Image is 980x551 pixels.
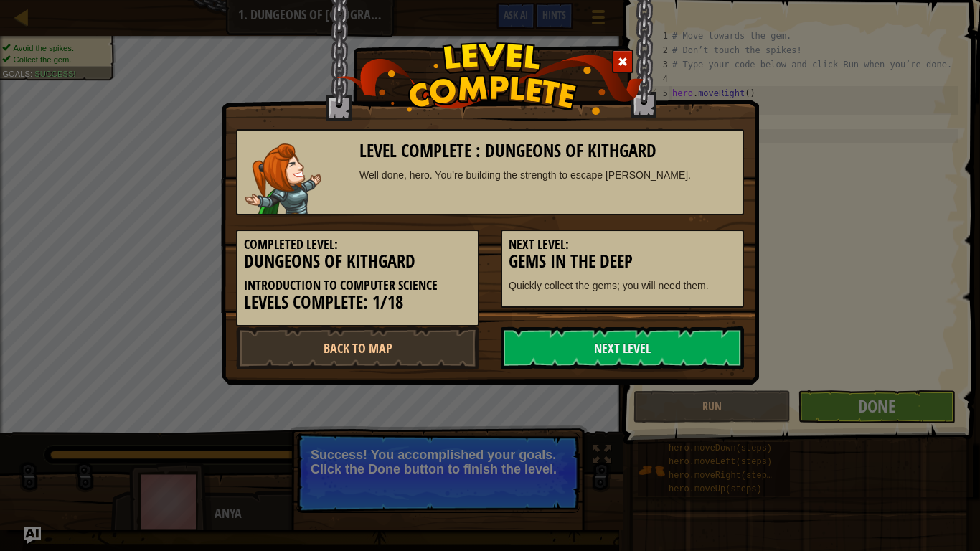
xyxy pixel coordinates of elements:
h3: Level Complete : Dungeons of Kithgard [359,141,736,161]
h5: Introduction to Computer Science [244,278,471,293]
h3: Dungeons of Kithgard [244,252,471,271]
a: Next Level [501,326,744,369]
p: Quickly collect the gems; you will need them. [509,278,736,293]
div: Well done, hero. You’re building the strength to escape [PERSON_NAME]. [359,168,736,182]
h3: Gems in the Deep [509,252,736,271]
a: Back to Map [236,326,479,369]
h3: Levels Complete: 1/18 [244,293,471,312]
h5: Completed Level: [244,237,471,252]
h5: Next Level: [509,237,736,252]
img: captain.png [245,143,321,214]
img: level_complete.png [336,42,644,115]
